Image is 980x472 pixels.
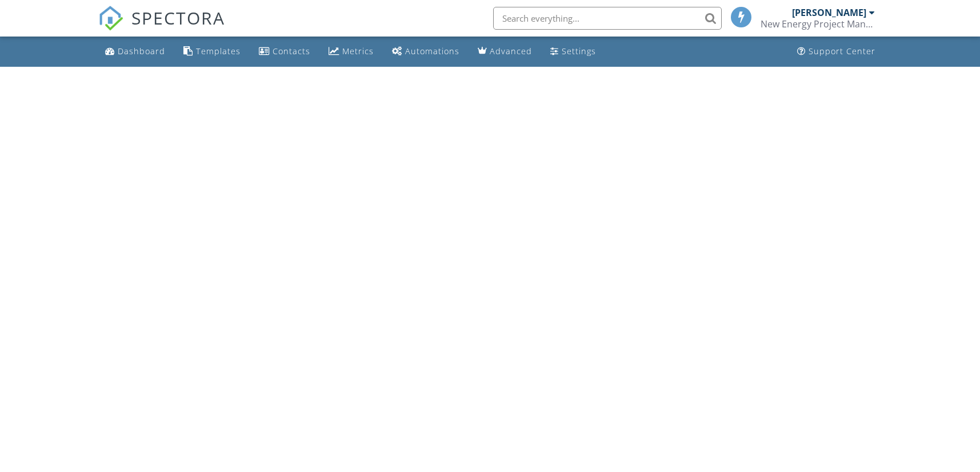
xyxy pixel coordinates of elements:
[761,18,875,30] div: New Energy Project Management
[792,7,866,18] div: [PERSON_NAME]
[179,41,245,62] a: Templates
[490,46,532,57] div: Advanced
[98,6,123,31] img: The Best Home Inspection Software - Spectora
[562,46,596,57] div: Settings
[342,46,374,57] div: Metrics
[473,41,537,62] a: Advanced
[98,15,225,39] a: SPECTORA
[196,46,241,57] div: Templates
[387,41,464,62] a: Automations (Basic)
[101,41,170,62] a: Dashboard
[493,7,722,30] input: Search everything...
[546,41,601,62] a: Settings
[405,46,459,57] div: Automations
[809,46,875,57] div: Support Center
[273,46,310,57] div: Contacts
[118,46,165,57] div: Dashboard
[324,41,378,62] a: Metrics
[131,6,225,30] span: SPECTORA
[254,41,315,62] a: Contacts
[793,41,880,62] a: Support Center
